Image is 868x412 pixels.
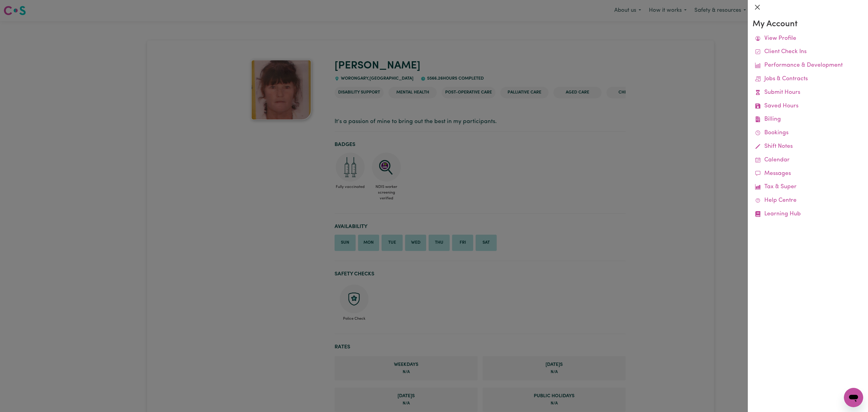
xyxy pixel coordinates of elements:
a: Client Check Ins [753,45,863,59]
a: Tax & Super [753,180,863,194]
a: Jobs & Contracts [753,72,863,86]
a: Learning Hub [753,208,863,221]
a: Bookings [753,126,863,140]
a: Shift Notes [753,140,863,154]
a: Messages [753,167,863,181]
a: Saved Hours [753,100,863,113]
a: Billing [753,113,863,126]
a: Calendar [753,154,863,167]
button: Close [753,2,762,12]
iframe: Button to launch messaging window, conversation in progress [844,388,863,407]
h3: My Account [753,19,863,30]
a: View Profile [753,32,863,46]
a: Submit Hours [753,86,863,100]
a: Help Centre [753,194,863,208]
a: Performance & Development [753,59,863,72]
